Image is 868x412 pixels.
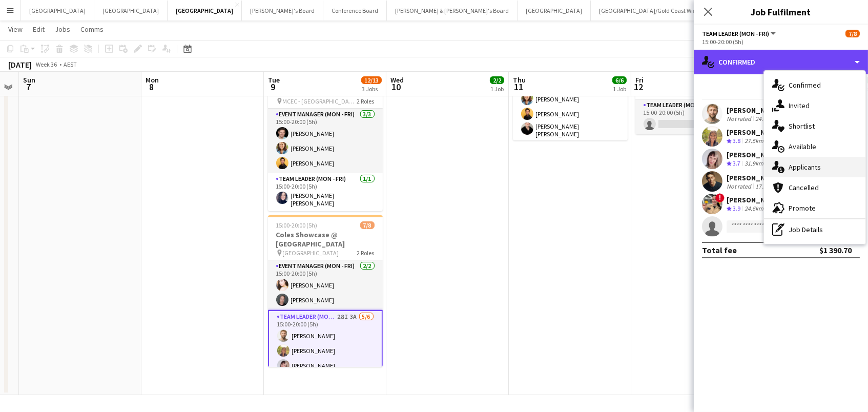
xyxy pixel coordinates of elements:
[64,60,77,68] div: AEST
[789,80,821,90] span: Confirmed
[34,60,59,68] span: Week 36
[55,25,70,34] span: Jobs
[753,115,776,122] div: 24.6km
[266,81,280,93] span: 9
[694,50,868,74] div: Confirmed
[268,215,383,367] app-job-card: 15:00-20:00 (5h)7/8Coles Showcase @ [GEOGRAPHIC_DATA] [GEOGRAPHIC_DATA]2 RolesEvent Manager (Mon ...
[268,109,383,173] app-card-role: Event Manager (Mon - Fri)3/315:00-20:00 (5h)[PERSON_NAME][PERSON_NAME][PERSON_NAME]
[518,1,591,20] button: [GEOGRAPHIC_DATA]
[613,85,626,93] div: 1 Job
[283,249,339,257] span: [GEOGRAPHIC_DATA]
[733,159,740,167] span: 3.7
[146,75,159,85] span: Mon
[591,1,712,20] button: [GEOGRAPHIC_DATA]/Gold Coast Winter
[789,121,815,131] span: Shortlist
[387,1,518,20] button: [PERSON_NAME] & [PERSON_NAME]'s Board
[694,5,868,18] h3: Job Fulfilment
[635,99,750,134] app-card-role: Team Leader (Mon - Fri)12I0/115:00-20:00 (5h)
[702,38,860,46] div: 15:00-20:00 (5h)
[389,81,404,93] span: 10
[742,204,766,213] div: 24.6km
[733,204,740,212] span: 3.9
[727,173,781,182] div: [PERSON_NAME]
[634,81,644,93] span: 12
[733,137,740,145] span: 3.8
[819,245,852,255] div: $1 390.70
[511,81,526,93] span: 11
[268,75,280,85] span: Tue
[727,106,781,115] div: [PERSON_NAME]
[361,76,382,84] span: 12/13
[702,30,769,37] span: Team Leader (Mon - Fri)
[168,1,242,20] button: [GEOGRAPHIC_DATA]
[742,137,766,146] div: 27.5km
[390,75,404,85] span: Wed
[268,73,383,211] app-job-card: 15:00-20:00 (5h)4/4Coles Showcase @ MCEC MCEC - [GEOGRAPHIC_DATA]2 RolesEvent Manager (Mon - Fri)...
[80,25,104,34] span: Comms
[513,75,526,85] span: Thu
[4,23,27,36] a: View
[702,30,777,37] button: Team Leader (Mon - Fri)
[715,193,725,202] span: !
[635,75,644,85] span: Fri
[357,97,375,105] span: 2 Roles
[764,219,865,240] div: Job Details
[76,23,108,36] a: Comms
[727,195,781,204] div: [PERSON_NAME]
[29,23,49,36] a: Edit
[789,142,816,151] span: Available
[360,221,375,229] span: 7/8
[51,23,74,36] a: Jobs
[283,97,357,105] span: MCEC - [GEOGRAPHIC_DATA]
[357,249,375,257] span: 2 Roles
[490,85,504,93] div: 1 Job
[8,25,23,34] span: View
[33,25,45,34] span: Edit
[727,128,781,137] div: [PERSON_NAME]
[789,203,816,213] span: Promote
[268,173,383,211] app-card-role: Team Leader (Mon - Fri)1/115:00-20:00 (5h)[PERSON_NAME] [PERSON_NAME]
[513,59,628,160] app-card-role: Team Leader (Mon - Fri)5/506:00-12:00 (6h)[PERSON_NAME][PERSON_NAME][PERSON_NAME][PERSON_NAME] [P...
[753,182,776,190] div: 17.5km
[612,76,627,84] span: 6/6
[144,81,159,93] span: 8
[845,30,860,37] span: 7/8
[21,1,94,20] button: [GEOGRAPHIC_DATA]
[490,76,504,84] span: 2/2
[242,1,323,20] button: [PERSON_NAME]'s Board
[635,64,750,134] app-job-card: 15:00-20:00 (5h)0/1Leapmotor @ Costcos Moorabbin1 RoleTeam Leader (Mon - Fri)12I0/115:00-20:00 (5h)
[8,59,32,70] div: [DATE]
[742,159,766,168] div: 31.9km
[276,221,318,229] span: 15:00-20:00 (5h)
[789,162,821,172] span: Applicants
[789,183,819,192] span: Cancelled
[94,1,168,20] button: [GEOGRAPHIC_DATA]
[22,81,35,93] span: 7
[23,75,35,85] span: Sun
[268,230,383,249] h3: Coles Showcase @ [GEOGRAPHIC_DATA]
[702,245,737,255] div: Total fee
[727,150,781,159] div: [PERSON_NAME]
[268,260,383,310] app-card-role: Event Manager (Mon - Fri)2/215:00-20:00 (5h)[PERSON_NAME][PERSON_NAME]
[789,101,810,110] span: Invited
[727,182,753,190] div: Not rated
[323,1,387,20] button: Conference Board
[362,85,381,93] div: 3 Jobs
[727,115,753,122] div: Not rated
